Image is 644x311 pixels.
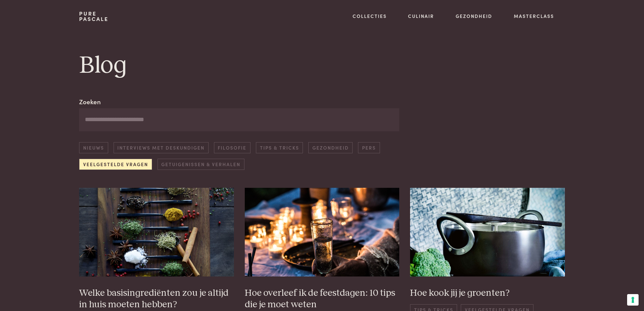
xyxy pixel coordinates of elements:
[79,11,109,22] a: PurePascale
[245,188,400,276] img: 322966365_672122701124175_6822491702143303352_n
[410,287,565,299] h3: Hoe kook jij je groenten?
[79,188,234,276] img: pn53799
[514,13,554,20] a: Masterclass
[79,159,152,170] a: Veelgestelde vragen
[627,294,639,306] button: Uw voorkeuren voor toestemming voor trackingtechnologieën
[79,287,234,311] h3: Welke basisingrediënten zou je altijd in huis moeten hebben?
[158,159,244,170] a: Getuigenissen & Verhalen
[256,142,303,153] a: Tips & Tricks
[214,142,251,153] a: Filosofie
[79,50,565,81] h1: Blog
[353,13,387,20] a: Collecties
[408,13,434,20] a: Culinair
[308,142,353,153] a: Gezondheid
[79,142,108,153] a: Nieuws
[114,142,209,153] a: Interviews met deskundigen
[456,13,492,20] a: Gezondheid
[79,97,101,107] label: Zoeken
[410,188,565,276] img: groenten koken
[358,142,380,153] a: Pers
[245,287,400,311] h3: Hoe overleef ik de feestdagen: 10 tips die je moet weten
